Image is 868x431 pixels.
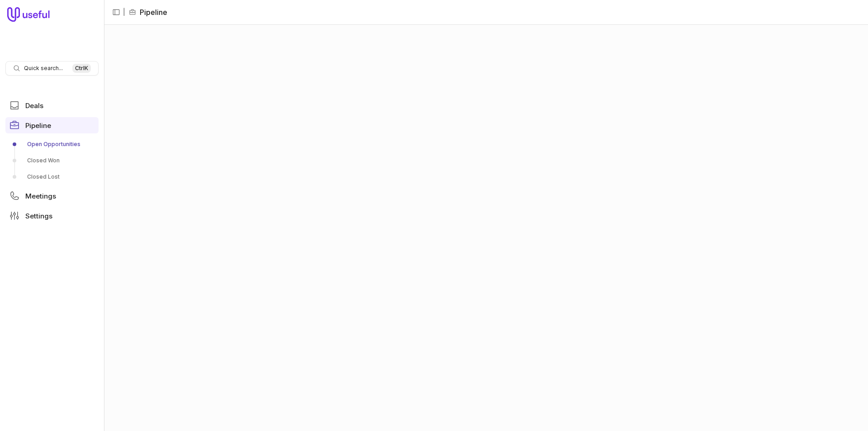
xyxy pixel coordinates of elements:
span: Meetings [25,193,56,199]
li: Pipeline [129,7,167,18]
a: Settings [5,208,99,224]
a: Closed Lost [5,170,99,184]
span: Quick search... [24,65,63,72]
span: Pipeline [25,122,51,129]
a: Open Opportunities [5,137,99,152]
a: Closed Won [5,153,99,168]
a: Deals [5,97,99,114]
span: Settings [25,213,52,219]
kbd: Ctrl K [72,64,91,73]
span: Deals [25,102,43,109]
span: | [123,7,125,18]
div: Pipeline submenu [5,137,99,184]
a: Meetings [5,188,99,204]
button: Collapse sidebar [109,5,123,19]
a: Pipeline [5,117,99,133]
